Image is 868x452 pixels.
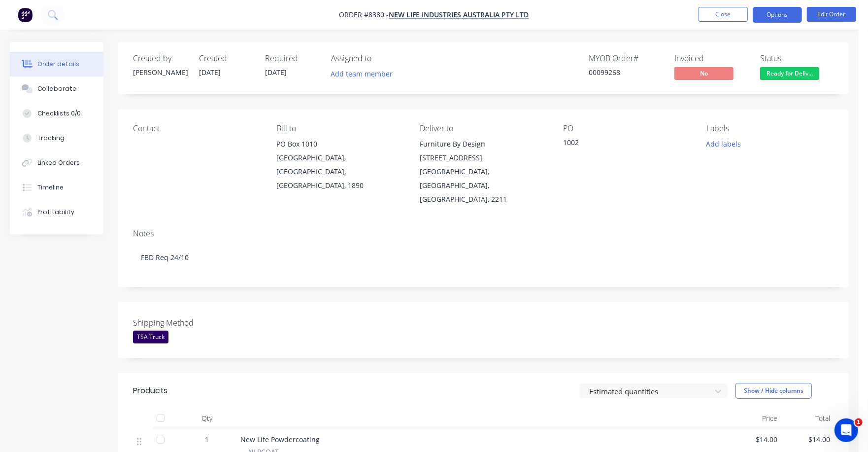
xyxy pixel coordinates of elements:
[735,383,812,399] button: Show / Hide columns
[563,124,691,133] div: PO
[133,54,187,63] div: Created by
[37,134,65,143] div: Tracking
[10,151,103,175] button: Linked Orders
[37,109,81,118] div: Checklists 0/0
[205,434,209,445] span: 1
[420,124,547,133] div: Deliver to
[133,67,187,77] div: [PERSON_NAME]
[706,124,834,133] div: Labels
[37,60,79,69] div: Order details
[753,7,802,23] button: Options
[276,151,404,192] div: [GEOGRAPHIC_DATA], [GEOGRAPHIC_DATA], [GEOGRAPHIC_DATA], 1890
[133,242,834,272] div: FBD Req 24/10
[760,67,819,82] button: Ready for Deliv...
[760,54,834,63] div: Status
[276,124,404,133] div: Bill to
[133,229,834,238] div: Notes
[855,418,863,426] span: 1
[760,67,819,79] span: Ready for Deliv...
[18,7,33,22] img: Factory
[733,434,778,445] span: $14.00
[674,67,734,79] span: No
[133,385,167,397] div: Products
[331,67,398,80] button: Add team member
[265,68,287,77] span: [DATE]
[199,54,253,63] div: Created
[37,84,76,93] div: Collaborate
[276,137,404,192] div: PO Box 1010[GEOGRAPHIC_DATA], [GEOGRAPHIC_DATA], [GEOGRAPHIC_DATA], 1890
[240,435,320,444] span: New Life Powdercoating
[699,7,748,22] button: Close
[10,200,103,225] button: Profitability
[589,54,663,63] div: MYOB Order #
[420,165,547,206] div: [GEOGRAPHIC_DATA], [GEOGRAPHIC_DATA], [GEOGRAPHIC_DATA], 2211
[265,54,319,63] div: Required
[10,76,103,101] button: Collaborate
[420,137,547,206] div: Furniture By Design [STREET_ADDRESS][GEOGRAPHIC_DATA], [GEOGRAPHIC_DATA], [GEOGRAPHIC_DATA], 2211
[10,126,103,151] button: Tracking
[331,54,430,63] div: Assigned to
[10,101,103,126] button: Checklists 0/0
[10,175,103,200] button: Timeline
[589,67,663,77] div: 00099268
[276,137,404,151] div: PO Box 1010
[177,409,236,428] div: Qty
[420,137,547,165] div: Furniture By Design [STREET_ADDRESS]
[37,158,80,167] div: Linked Orders
[729,409,782,428] div: Price
[701,137,746,151] button: Add labels
[133,317,256,329] label: Shipping Method
[37,183,64,192] div: Timeline
[786,434,831,445] span: $14.00
[37,208,74,217] div: Profitability
[835,418,858,442] iframe: Intercom live chat
[563,137,686,151] div: 1002
[133,331,168,343] div: TSA Truck
[782,409,835,428] div: Total
[674,54,748,63] div: Invoiced
[133,124,261,133] div: Contact
[326,67,398,80] button: Add team member
[339,10,389,20] span: Order #8380 -
[10,52,103,76] button: Order details
[199,68,221,77] span: [DATE]
[807,7,856,22] button: Edit Order
[389,10,529,20] a: New Life Industries Australia Pty Ltd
